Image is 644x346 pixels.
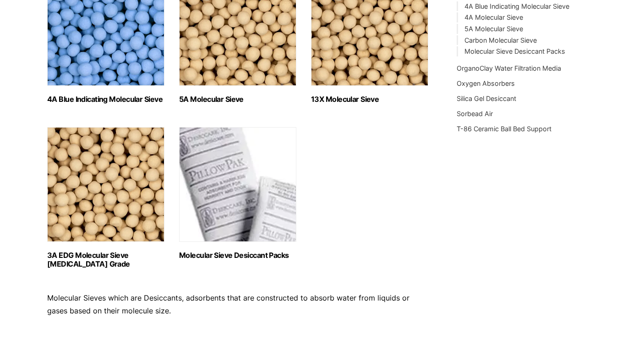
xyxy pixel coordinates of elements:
[457,125,551,133] a: T-86 Ceramic Ball Bed Support
[457,79,515,87] a: Oxygen Absorbers
[457,110,493,117] a: Sorbead Air
[457,95,516,102] a: Silica Gel Desiccant
[457,64,561,72] a: OrganoClay Water Filtration Media
[47,95,164,104] h2: 4A Blue Indicating Molecular Sieve
[179,127,296,242] img: Molecular Sieve Desiccant Packs
[47,251,164,268] h2: 3A EDG Molecular Sieve [MEDICAL_DATA] Grade
[464,13,523,21] a: 4A Molecular Sieve
[179,127,296,260] a: Visit product category Molecular Sieve Desiccant Packs
[464,47,565,55] a: Molecular Sieve Desiccant Packs
[464,2,569,10] a: 4A Blue Indicating Molecular Sieve
[47,127,164,242] img: 3A EDG Molecular Sieve Ethanol Grade
[47,127,164,268] a: Visit product category 3A EDG Molecular Sieve Ethanol Grade
[47,292,429,317] p: Molecular Sieves which are Desiccants, adsorbents that are constructed to absorb water from liqui...
[311,95,428,104] h2: 13X Molecular Sieve
[179,95,296,104] h2: 5A Molecular Sieve
[464,36,537,44] a: Carbon Molecular Sieve
[179,251,296,260] h2: Molecular Sieve Desiccant Packs
[464,25,523,33] a: 5A Molecular Sieve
